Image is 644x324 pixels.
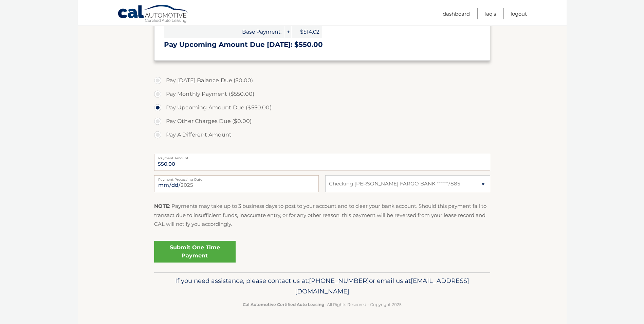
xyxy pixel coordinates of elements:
label: Pay Monthly Payment ($550.00) [154,87,490,101]
label: Pay A Different Amount [154,128,490,142]
span: [PHONE_NUMBER] [309,277,369,285]
h3: Pay Upcoming Amount Due [DATE]: $550.00 [164,40,480,49]
a: FAQ's [484,8,496,19]
span: + [284,26,291,38]
label: Pay Upcoming Amount Due ($550.00) [154,101,490,114]
p: If you need assistance, please contact us at: or email us at [159,275,486,297]
p: - All Rights Reserved - Copyright 2025 [159,301,486,308]
strong: NOTE [154,203,169,209]
input: Payment Amount [154,154,490,171]
a: Dashboard [443,8,470,19]
label: Payment Processing Date [154,175,319,181]
a: Cal Automotive [117,4,189,24]
span: $514.02 [292,26,322,38]
a: Submit One Time Payment [154,241,236,263]
a: Logout [511,8,527,19]
span: Base Payment: [164,26,284,38]
p: : Payments may take up to 3 business days to post to your account and to clear your bank account.... [154,202,490,229]
label: Pay Other Charges Due ($0.00) [154,114,490,128]
strong: Cal Automotive Certified Auto Leasing [243,302,324,307]
input: Payment Date [154,175,319,192]
label: Pay [DATE] Balance Due ($0.00) [154,74,490,87]
label: Payment Amount [154,154,490,159]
